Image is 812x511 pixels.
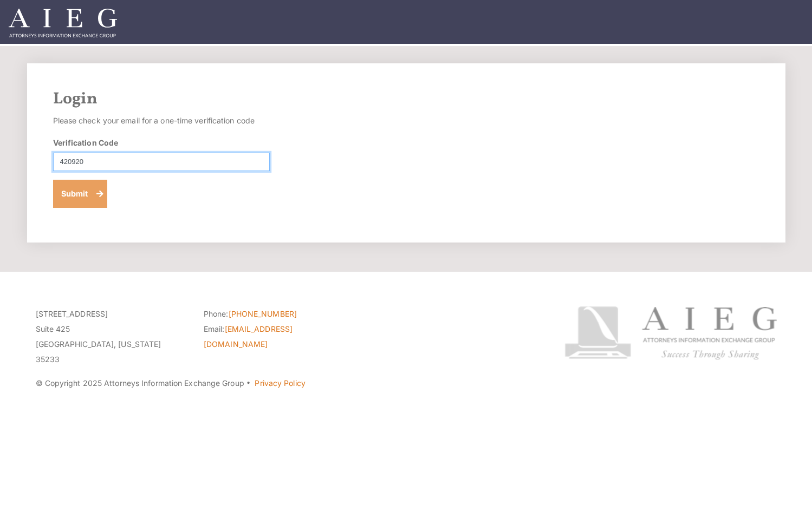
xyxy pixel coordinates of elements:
[204,322,355,352] li: Email:
[204,324,293,349] a: [EMAIL_ADDRESS][DOMAIN_NAME]
[564,306,777,360] img: Attorneys Information Exchange Group logo
[53,89,759,109] h2: Login
[255,378,305,388] a: Privacy Policy
[36,306,187,367] p: [STREET_ADDRESS] Suite 425 [GEOGRAPHIC_DATA], [US_STATE] 35233
[229,309,297,318] a: [PHONE_NUMBER]
[9,9,117,37] img: Attorneys Information Exchange Group
[246,383,251,388] span: ·
[53,113,270,128] p: Please check your email for a one-time verification code
[53,180,108,208] button: Submit
[53,137,119,148] label: Verification Code
[204,306,355,322] li: Phone:
[36,376,524,391] p: © Copyright 2025 Attorneys Information Exchange Group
